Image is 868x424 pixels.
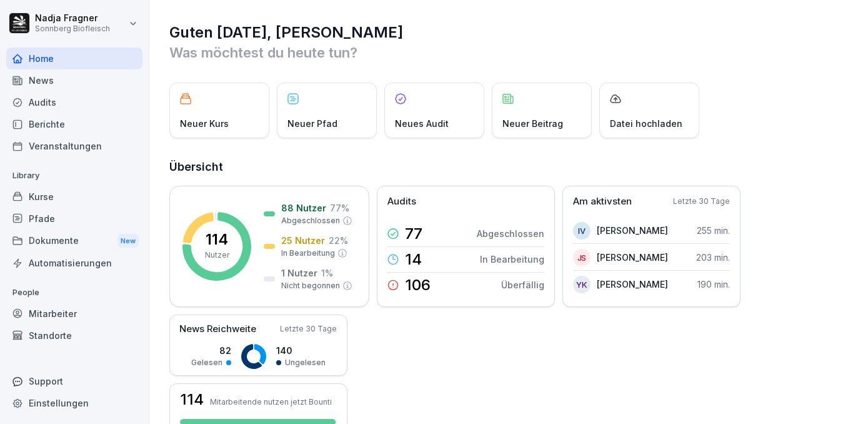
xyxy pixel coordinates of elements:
[281,248,335,259] p: In Bearbeitung
[6,392,142,414] a: Einstellungen
[573,222,591,240] div: IV
[395,117,449,130] p: Neues Audit
[697,278,730,291] p: 190 min.
[117,234,139,248] div: New
[6,113,142,135] a: Berichte
[501,278,544,291] p: Überfällig
[597,278,668,291] p: [PERSON_NAME]
[191,357,222,368] p: Gelesen
[169,23,849,43] h1: Guten [DATE], [PERSON_NAME]
[180,392,204,407] h3: 114
[6,370,142,392] div: Support
[480,253,544,266] p: In Bearbeitung
[321,266,333,280] p: 1 %
[673,196,730,207] p: Letzte 30 Tage
[6,325,142,346] a: Standorte
[169,43,849,63] p: Was möchtest du heute tun?
[6,186,142,208] a: Kurse
[405,252,422,267] p: 14
[285,357,326,368] p: Ungelesen
[180,117,229,130] p: Neuer Kurs
[210,397,332,406] p: Mitarbeitende nutzen jetzt Bounti
[573,194,632,209] p: Am aktivsten
[6,230,142,253] div: Dokumente
[597,251,668,264] p: [PERSON_NAME]
[281,215,340,226] p: Abgeschlossen
[281,234,325,247] p: 25 Nutzer
[405,226,422,241] p: 77
[6,166,142,186] p: Library
[6,283,142,303] p: People
[330,201,349,215] p: 77 %
[35,24,110,33] p: Sonnberg Biofleisch
[610,117,682,130] p: Datei hochladen
[6,252,142,274] a: Automatisierungen
[169,158,849,176] h2: Übersicht
[6,69,142,91] a: News
[405,278,431,293] p: 106
[387,194,416,209] p: Audits
[276,344,326,357] p: 140
[6,91,142,113] a: Audits
[477,227,544,240] p: Abgeschlossen
[281,201,326,215] p: 88 Nutzer
[573,249,591,266] div: JS
[697,224,730,237] p: 255 min.
[696,251,730,264] p: 203 min.
[329,234,348,247] p: 22 %
[206,232,228,247] p: 114
[6,230,142,253] a: DokumenteNew
[191,344,231,357] p: 82
[6,135,142,157] a: Veranstaltungen
[35,13,110,24] p: Nadja Fragner
[6,208,142,230] a: Pfade
[6,48,142,69] a: Home
[502,117,563,130] p: Neuer Beitrag
[205,250,229,261] p: Nutzer
[597,224,668,237] p: [PERSON_NAME]
[573,276,591,293] div: YK
[281,280,340,291] p: Nicht begonnen
[280,323,337,335] p: Letzte 30 Tage
[6,303,142,325] a: Mitarbeiter
[287,117,337,130] p: Neuer Pfad
[281,266,317,280] p: 1 Nutzer
[179,322,256,336] p: News Reichweite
